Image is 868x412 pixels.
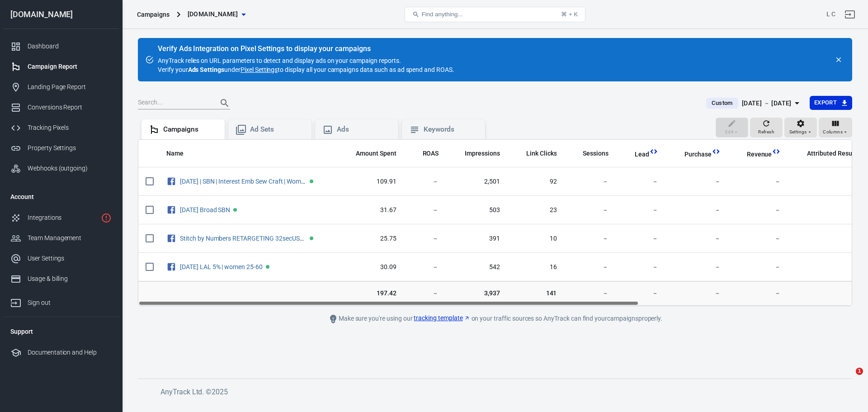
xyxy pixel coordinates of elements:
[735,289,781,298] span: －
[180,207,231,213] span: 17 Aug Broad SBN
[747,150,772,159] span: Revenue
[138,140,852,306] div: scrollable content
[405,7,585,22] button: Find anything...⌘ + K
[453,148,500,159] span: The number of times your ads were on screen.
[465,149,500,158] span: Impressions
[411,206,439,215] span: －
[747,149,772,160] span: Total revenue calculated by AnyTrack.
[561,11,578,18] div: ⌘ + K
[465,148,500,159] span: The number of times your ads were on screen.
[344,263,396,272] span: 30.09
[708,99,736,108] span: Custom
[180,206,230,213] a: [DATE] Broad SBN
[453,289,500,298] span: 3,937
[137,10,170,19] div: Campaigns
[28,298,112,308] div: Sign out
[337,125,391,134] div: Ads
[421,11,462,18] span: Find anything...
[571,234,609,243] span: －
[160,386,839,398] h6: AnyTrack Ltd. © 2025
[735,206,781,215] span: －
[571,289,609,298] span: －
[411,148,439,159] span: The total return on ad spend
[514,148,557,159] span: The number of clicks on links within the ad that led to advertiser-specified destinations
[571,263,609,272] span: －
[3,118,119,138] a: Tracking Pixels
[772,147,781,156] svg: This column is calculated from AnyTrack real-time data
[28,213,97,223] div: Integrations
[453,263,500,272] span: 542
[623,289,658,298] span: －
[241,65,278,74] a: Pixel Settings
[233,208,237,212] span: Active
[28,254,112,263] div: User Settings
[28,82,112,92] div: Landing Page Report
[514,289,557,298] span: 141
[166,149,195,158] span: Name
[158,44,454,53] div: Verify Ads Integration on Pixel Settings to display your campaigns
[28,62,112,71] div: Campaign Report
[411,177,439,186] span: －
[807,149,859,158] span: Attributed Results
[3,97,119,118] a: Conversions Report
[735,263,781,272] span: －
[795,263,859,272] span: －
[28,233,112,243] div: Team Management
[750,118,783,137] button: Refresh
[344,148,396,159] span: The estimated total amount of money you've spent on your campaign, ad set or ad during its schedule.
[795,177,859,186] span: 10
[649,147,658,156] svg: This column is calculated from AnyTrack real-time data
[583,149,609,158] span: Sessions
[3,57,119,77] a: Campaign Report
[453,177,500,186] span: 2,501
[3,138,119,158] a: Property Settings
[571,149,609,158] span: Sessions
[453,206,500,215] span: 503
[735,234,781,243] span: －
[180,263,263,270] a: [DATE] LAL 5% | women 25-60
[712,147,721,156] svg: This column is calculated from AnyTrack real-time data
[28,103,112,112] div: Conversions Report
[414,313,470,323] a: tracking template
[795,148,859,159] span: The total conversions attributed according to your ad network (Facebook, Google, etc.)
[735,177,781,186] span: －
[742,98,792,109] div: [DATE] － [DATE]
[266,265,269,269] span: Active
[356,149,396,158] span: Amount Spent
[673,234,721,243] span: －
[28,143,112,153] div: Property Settings
[344,177,396,186] span: 109.91
[356,148,396,159] span: The estimated total amount of money you've spent on your campaign, ad set or ad during its schedule.
[411,289,439,298] span: －
[623,150,649,159] span: Lead
[623,206,658,215] span: －
[3,321,119,342] li: Support
[423,148,439,159] span: The total return on ad spend
[623,177,658,186] span: －
[826,9,835,19] div: Account id: D4JKF8u7
[28,348,112,357] div: Documentation and Help
[166,149,184,158] span: Name
[3,36,119,57] a: Dashboard
[166,204,176,215] svg: Facebook Ads
[163,125,217,134] div: Campaigns
[823,128,843,136] span: Columns
[514,206,557,215] span: 23
[673,150,712,159] span: Purchase
[810,96,852,110] button: Export
[180,235,321,242] a: Stitch by Numbers RETARGETING 32secUSmusic C
[188,66,225,73] strong: Ads Settings
[571,206,609,215] span: －
[684,150,712,159] span: Purchase
[250,125,304,134] div: Ad Sets
[344,234,396,243] span: 25.75
[166,176,176,187] svg: Facebook Ads
[635,150,649,159] span: Lead
[526,148,557,159] span: The number of clicks on links within the ad that led to advertiser-specified destinations
[158,45,454,74] div: AnyTrack relies on URL parameters to detect and display ads on your campaign reports. Verify your...
[526,149,557,158] span: Link Clicks
[571,177,609,186] span: －
[3,269,119,289] a: Usage & billing
[411,263,439,272] span: －
[28,123,112,133] div: Tracking Pixels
